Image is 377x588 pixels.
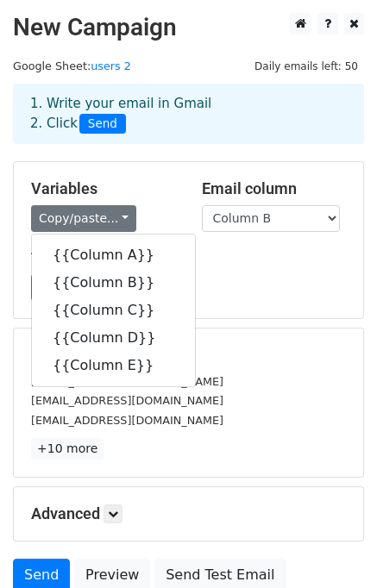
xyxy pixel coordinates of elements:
a: {{Column A}} [32,241,195,269]
small: Google Sheet: [13,59,131,72]
h5: Variables [31,179,176,198]
div: 1. Write your email in Gmail 2. Click [17,94,360,134]
a: {{Column C}} [32,297,195,324]
small: [EMAIL_ADDRESS][DOMAIN_NAME] [31,375,223,388]
span: Send [79,114,126,134]
iframe: Chat Widget [291,505,377,588]
h2: New Campaign [13,13,364,42]
h5: Advanced [31,504,346,523]
a: users 2 [91,59,131,72]
a: {{Column E}} [32,352,195,379]
span: Daily emails left: 50 [248,57,364,76]
a: {{Column D}} [32,324,195,352]
a: Copy/paste... [31,205,136,232]
small: [EMAIL_ADDRESS][DOMAIN_NAME] [31,414,223,427]
a: {{Column B}} [32,269,195,297]
a: +10 more [31,438,104,460]
small: [EMAIL_ADDRESS][DOMAIN_NAME] [31,394,223,407]
a: Daily emails left: 50 [248,59,364,72]
h5: Email column [202,179,347,198]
